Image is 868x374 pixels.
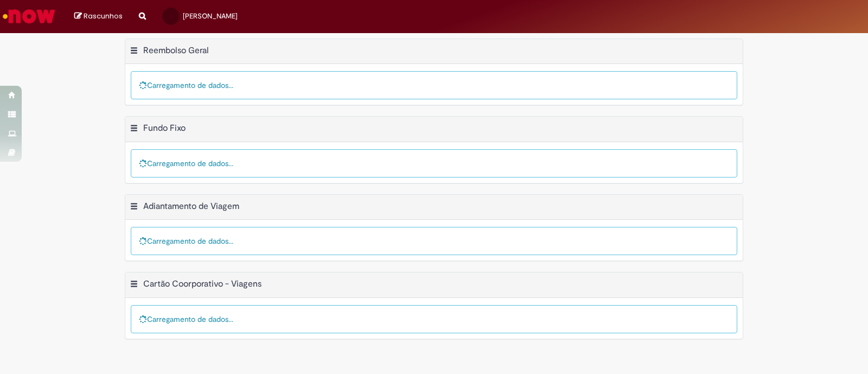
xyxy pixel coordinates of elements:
[143,201,239,212] h2: Adiantamento de Viagem
[143,45,209,56] h2: Reembolso Geral
[130,45,138,59] button: Reembolso Geral Menu de contexto
[131,149,737,178] div: Carregamento de dados...
[130,278,138,293] button: Cartão Coorporativo - Viagens Menu de contexto
[130,201,138,215] button: Adiantamento de Viagem Menu de contexto
[1,5,57,27] img: ServiceNow
[131,71,737,99] div: Carregamento de dados...
[130,123,138,137] button: Fundo Fixo Menu de contexto
[143,123,186,134] h2: Fundo Fixo
[143,279,261,290] h2: Cartão Coorporativo - Viagens
[74,11,123,22] a: Rascunhos
[183,11,238,21] span: [PERSON_NAME]
[131,305,737,333] div: Carregamento de dados...
[131,227,737,255] div: Carregamento de dados...
[84,11,123,21] span: Rascunhos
